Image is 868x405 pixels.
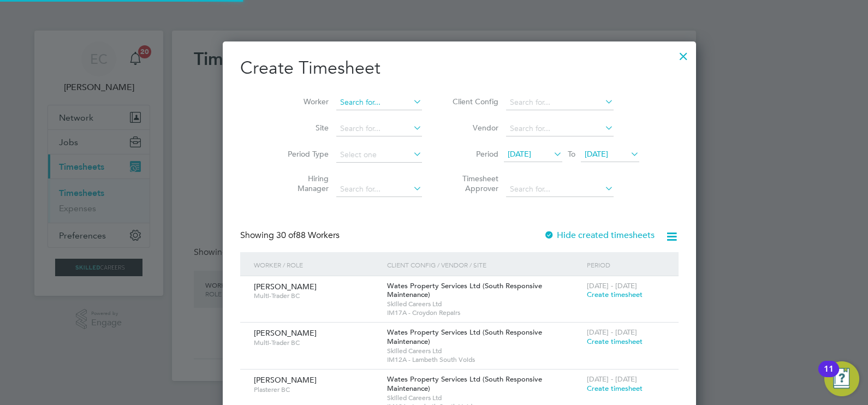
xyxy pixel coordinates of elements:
span: Wates Property Services Ltd (South Responsive Maintenance) [387,327,542,346]
span: Wates Property Services Ltd (South Responsive Maintenance) [387,374,542,393]
span: Wates Property Services Ltd (South Responsive Maintenance) [387,281,542,300]
span: To [564,147,579,161]
span: [PERSON_NAME] [254,375,317,385]
span: [DATE] [585,149,608,159]
div: Period [584,252,668,277]
div: Showing [240,230,342,241]
input: Search for... [336,121,422,136]
label: Hide created timesheets [544,230,655,241]
label: Period [449,149,498,159]
button: Open Resource Center, 11 new notifications [824,361,859,396]
input: Search for... [506,121,614,136]
span: 88 Workers [276,230,340,241]
input: Search for... [506,182,614,197]
label: Timesheet Approver [449,174,498,193]
span: Multi-Trader BC [254,291,379,300]
label: Vendor [449,123,498,133]
label: Worker [280,97,329,106]
span: Create timesheet [587,384,643,393]
span: IM17A - Croydon Repairs [387,308,581,317]
span: [DATE] - [DATE] [587,281,637,290]
h2: Create Timesheet [240,57,679,80]
span: Skilled Careers Ltd [387,394,581,402]
span: Create timesheet [587,290,643,299]
span: [DATE] [508,149,531,159]
span: IM12A - Lambeth South Voids [387,355,581,364]
span: 30 of [276,230,296,241]
span: [PERSON_NAME] [254,282,317,291]
div: Client Config / Vendor / Site [384,252,584,277]
span: Skilled Careers Ltd [387,300,581,308]
label: Client Config [449,97,498,106]
input: Search for... [336,95,422,110]
span: Create timesheet [587,337,643,346]
span: Skilled Careers Ltd [387,347,581,355]
span: [PERSON_NAME] [254,328,317,338]
label: Period Type [280,149,329,159]
label: Site [280,123,329,133]
input: Search for... [336,182,422,197]
div: Worker / Role [251,252,384,277]
span: [DATE] - [DATE] [587,327,637,337]
input: Search for... [506,95,614,110]
span: Plasterer BC [254,385,379,394]
input: Select one [336,147,422,163]
span: [DATE] - [DATE] [587,374,637,384]
span: Multi-Trader BC [254,338,379,347]
label: Hiring Manager [280,174,329,193]
div: 11 [824,369,834,383]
